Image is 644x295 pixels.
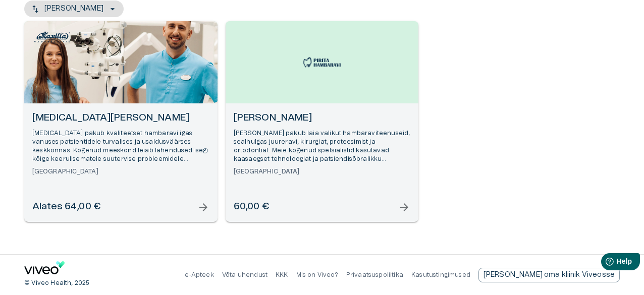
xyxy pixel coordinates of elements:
[234,200,269,214] h6: 60,00 €
[185,272,213,278] a: e-Apteek
[234,111,411,125] h6: [PERSON_NAME]
[234,167,411,176] h6: [GEOGRAPHIC_DATA]
[234,129,411,164] p: [PERSON_NAME] pakub laia valikut hambaraviteenuseid, sealhulgas juureravi, kirurgiat, proteesimis...
[346,272,403,278] a: Privaatsuspoliitika
[296,271,338,279] p: Mis on Viveo?
[478,268,620,282] a: Send email to partnership request to viveo
[302,56,342,69] img: Pirita Hambaravi logo
[24,279,89,287] p: © Viveo Health, 2025
[32,129,209,164] p: [MEDICAL_DATA] pakub kvaliteetset hambaravi igas vanuses patsientidele turvalises ja usaldusväärs...
[197,201,209,213] span: arrow_forward
[411,272,470,278] a: Kasutustingimused
[32,29,72,45] img: Maxilla Hambakliinik logo
[44,4,103,14] p: [PERSON_NAME]
[32,200,100,214] h6: Alates 64,00 €
[484,270,615,280] p: [PERSON_NAME] oma kliinik Viveosse
[222,271,267,279] p: Võta ühendust
[276,272,288,278] a: KKK
[24,261,65,278] a: Navigate to home page
[565,249,644,277] iframe: Help widget launcher
[398,201,410,213] span: arrow_forward
[478,268,620,282] div: [PERSON_NAME] oma kliinik Viveosse
[24,21,218,222] a: Open selected supplier available booking dates
[32,111,209,125] h6: [MEDICAL_DATA][PERSON_NAME]
[226,21,419,222] a: Open selected supplier available booking dates
[24,1,124,17] button: [PERSON_NAME]
[32,167,209,176] h6: [GEOGRAPHIC_DATA]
